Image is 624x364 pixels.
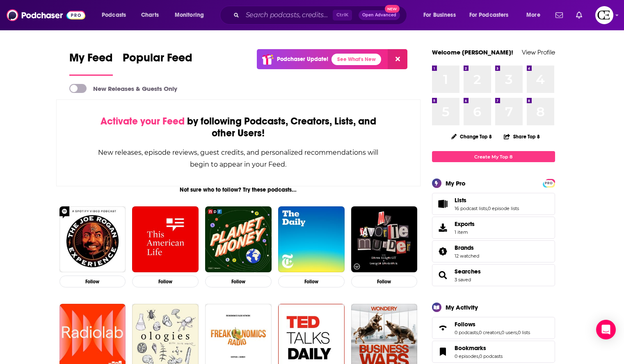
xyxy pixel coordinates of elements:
button: open menu [464,9,521,22]
a: PRO [544,180,554,186]
span: Podcasts [102,9,126,21]
span: , [487,206,488,211]
a: View Profile [522,48,555,56]
a: Searches [455,268,481,275]
a: Lists [455,197,519,204]
a: Welcome [PERSON_NAME]! [432,48,513,56]
span: Activate your Feed [101,115,185,127]
button: Follow [59,276,126,287]
span: Exports [455,220,475,228]
span: Bookmarks [455,344,486,352]
span: 1 item [455,229,475,235]
button: Change Top 8 [446,131,497,142]
a: Follows [455,321,530,328]
a: Bookmarks [435,346,451,357]
a: Lists [435,198,451,210]
span: Follows [432,317,555,339]
img: Podchaser - Follow, Share and Rate Podcasts [7,7,85,23]
span: , [517,330,518,335]
a: Show notifications dropdown [573,8,585,22]
img: Planet Money [205,206,272,273]
button: open menu [418,9,466,22]
a: Create My Top 8 [432,151,555,162]
button: Show profile menu [595,6,613,24]
span: Lists [432,193,555,215]
img: This American Life [132,206,199,273]
a: 0 users [501,330,517,335]
span: More [526,9,540,21]
a: 0 podcasts [455,330,478,335]
button: Follow [132,276,199,287]
a: New Releases & Guests Only [69,84,177,93]
span: Charts [141,9,159,21]
span: Logged in as cozyearthaudio [595,6,613,24]
input: Search podcasts, credits, & more... [242,9,333,22]
div: Open Intercom Messenger [596,320,616,339]
span: Popular Feed [123,51,192,70]
span: For Business [423,9,456,21]
button: open menu [96,9,137,22]
button: Share Top 8 [503,129,540,145]
a: Popular Feed [123,51,192,76]
span: , [501,330,501,335]
span: Exports [435,222,451,233]
a: 12 watched [455,253,479,259]
span: Monitoring [175,9,204,21]
a: Bookmarks [455,344,503,352]
a: 0 episode lists [488,206,519,211]
a: 0 episodes [455,353,478,359]
a: Follows [435,322,451,334]
a: Searches [435,269,451,281]
button: Follow [205,276,272,287]
a: Exports [432,217,555,239]
span: Follows [455,321,475,328]
button: Open AdvancedNew [359,10,400,20]
p: Podchaser Update! [277,56,328,63]
span: My Feed [69,51,113,70]
a: 16 podcast lists [455,206,487,211]
a: See What's New [331,54,381,65]
span: , [478,353,479,359]
span: Ctrl K [333,10,352,20]
div: My Pro [446,179,466,187]
a: 0 creators [479,330,501,335]
a: Show notifications dropdown [552,8,566,22]
img: The Joe Rogan Experience [59,206,126,273]
span: Bookmarks [432,341,555,363]
span: Brands [432,240,555,262]
a: Brands [435,246,451,257]
span: Open Advanced [362,13,396,17]
img: User Profile [595,6,613,24]
a: 0 podcasts [479,353,503,359]
div: Search podcasts, credits, & more... [228,6,415,25]
button: Follow [278,276,345,287]
div: My Activity [446,303,478,311]
a: 3 saved [455,277,471,283]
span: Lists [455,197,466,204]
span: Searches [432,264,555,286]
a: Charts [136,9,164,22]
span: Brands [455,244,474,251]
button: Follow [351,276,418,287]
span: For Podcasters [469,9,509,21]
img: My Favorite Murder with Karen Kilgariff and Georgia Hardstark [351,206,418,273]
a: 0 lists [518,330,530,335]
div: Not sure who to follow? Try these podcasts... [56,186,421,193]
span: New [385,5,400,13]
span: , [478,330,479,335]
a: My Feed [69,51,113,76]
img: The Daily [278,206,345,273]
div: New releases, episode reviews, guest credits, and personalized recommendations will begin to appe... [98,147,379,170]
button: open menu [169,9,215,22]
span: PRO [544,180,554,186]
a: Brands [455,244,479,251]
button: open menu [521,9,551,22]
